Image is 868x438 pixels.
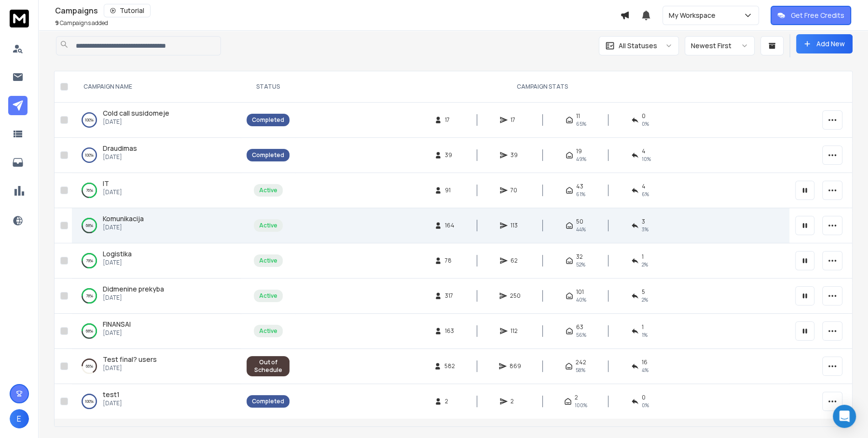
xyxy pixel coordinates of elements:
[104,4,151,17] button: Tutorial
[642,147,646,155] span: 4
[510,362,521,370] span: 869
[72,349,241,384] td: 66%Test final? users[DATE]
[791,11,844,20] p: Get Free Credits
[103,249,132,259] a: Logistika
[103,294,164,302] p: [DATE]
[72,384,241,419] td: 100%test1[DATE]
[575,401,587,409] span: 100 %
[103,364,157,372] p: [DATE]
[103,153,137,161] p: [DATE]
[55,4,620,17] div: Campaigns
[445,257,455,265] span: 78
[576,323,583,331] span: 63
[259,327,277,335] div: Active
[642,190,649,198] span: 6 %
[259,257,277,265] div: Active
[685,36,755,55] button: Newest First
[103,214,144,224] a: Komunikacija
[619,41,657,51] p: All Statuses
[575,394,578,401] span: 2
[445,186,455,194] span: 91
[259,222,277,229] div: Active
[445,222,455,229] span: 164
[86,256,93,265] p: 79 %
[72,138,241,173] td: 100%Draudimas[DATE]
[833,405,856,428] div: Open Intercom Messenger
[642,296,648,304] span: 2 %
[642,112,646,120] span: 0
[771,6,851,25] button: Get Free Credits
[576,218,583,226] span: 50
[642,288,645,296] span: 5
[642,183,646,190] span: 4
[445,327,455,335] span: 163
[103,179,109,188] a: IT
[576,296,586,304] span: 40 %
[510,398,520,405] span: 2
[576,358,586,366] span: 242
[576,331,586,339] span: 56 %
[576,112,580,120] span: 11
[259,292,277,300] div: Active
[576,226,586,233] span: 44 %
[642,401,649,409] span: 0 %
[103,390,120,399] span: test1
[576,155,586,163] span: 49 %
[796,34,853,53] button: Add New
[642,394,646,401] span: 0
[72,314,241,349] td: 68%FINANSAI[DATE]
[642,323,644,331] span: 1
[252,116,284,124] div: Completed
[445,398,455,405] span: 2
[72,173,241,208] td: 76%IT[DATE]
[86,361,93,371] p: 66 %
[86,326,93,336] p: 68 %
[103,214,144,223] span: Komunikacija
[103,179,109,188] span: IT
[510,292,521,300] span: 250
[445,116,455,124] span: 17
[85,397,94,406] p: 100 %
[241,71,295,103] th: STATUS
[103,224,144,231] p: [DATE]
[642,261,648,268] span: 2 %
[10,409,29,428] button: E
[576,147,582,155] span: 19
[576,366,585,374] span: 58 %
[86,291,93,301] p: 78 %
[252,398,284,405] div: Completed
[103,249,132,258] span: Logistika
[642,358,648,366] span: 16
[86,186,93,195] p: 76 %
[55,19,59,27] span: 9
[576,190,585,198] span: 61 %
[103,144,137,153] a: Draudimas
[252,358,284,374] div: Out of Schedule
[103,399,122,407] p: [DATE]
[576,183,583,190] span: 43
[85,115,94,125] p: 100 %
[510,186,520,194] span: 70
[669,11,719,20] p: My Workspace
[576,261,585,268] span: 52 %
[642,120,649,128] span: 0 %
[445,151,455,159] span: 39
[510,151,520,159] span: 39
[576,120,586,128] span: 65 %
[72,103,241,138] td: 100%Cold call susidomeje[DATE]
[72,71,241,103] th: CAMPAIGN NAME
[103,188,122,196] p: [DATE]
[252,151,284,159] div: Completed
[103,319,131,329] a: FINANSAI
[103,108,169,118] a: Cold call susidomeje
[103,284,164,294] a: Didmenine prekyba
[510,327,520,335] span: 112
[103,118,169,126] p: [DATE]
[295,71,789,103] th: CAMPAIGN STATS
[642,218,645,226] span: 3
[510,222,520,229] span: 113
[445,292,455,300] span: 317
[510,116,520,124] span: 17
